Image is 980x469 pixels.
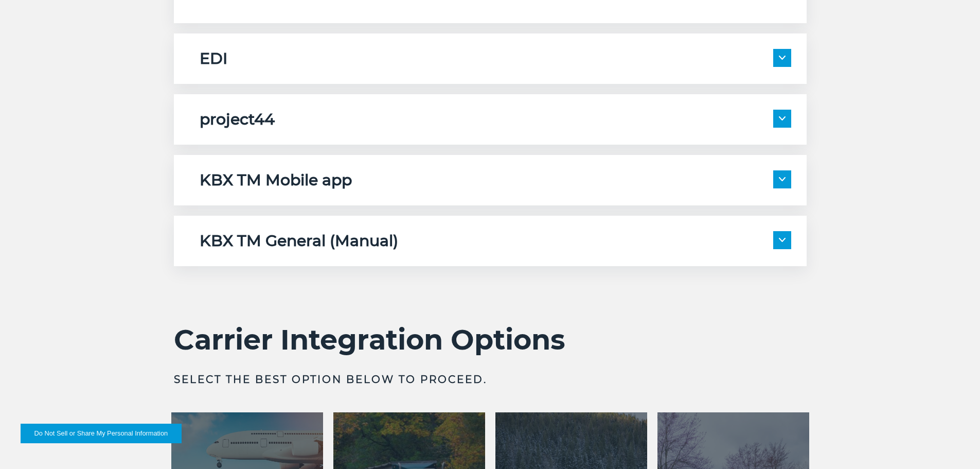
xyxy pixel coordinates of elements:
[200,170,352,190] h5: KBX TM Mobile app
[200,49,227,68] h5: EDI
[21,424,182,443] button: Do Not Sell or Share My Personal Information
[779,56,786,60] img: arrow
[174,372,807,387] h3: Select the best option below to proceed.
[200,231,398,251] h5: KBX TM General (Manual)
[779,116,786,120] img: arrow
[174,323,807,357] h2: Carrier Integration Options
[779,177,786,181] img: arrow
[200,110,275,129] h5: project44
[779,238,786,242] img: arrow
